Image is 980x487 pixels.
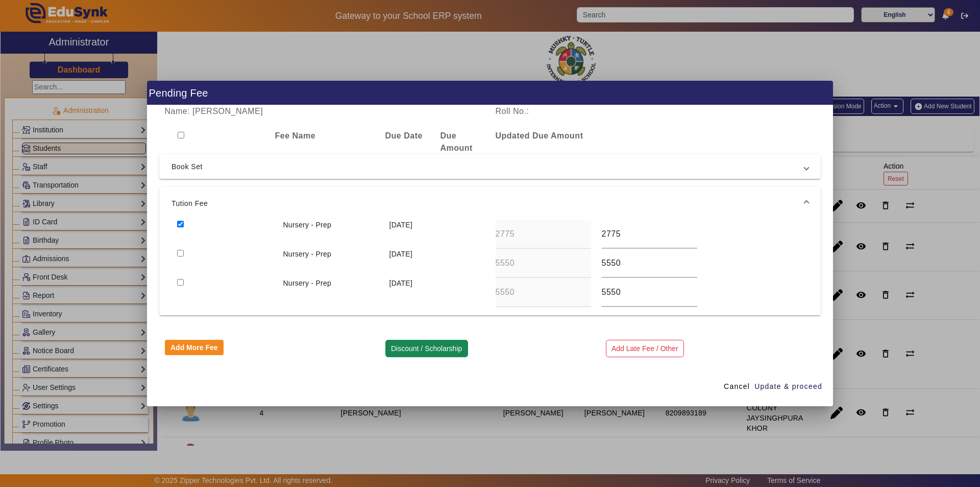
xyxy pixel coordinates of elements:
[159,105,490,118] div: Name: [PERSON_NAME]
[147,81,833,105] h1: Pending Fee
[496,131,583,140] b: Updated Due Amount
[385,340,468,357] button: Discount / Scholarship
[602,257,697,269] input: Amount
[159,154,821,179] mat-expansion-panel-header: Book Set
[389,250,413,258] span: [DATE]
[754,378,823,396] button: Update & proceed
[159,220,821,315] div: Tution Fee
[165,340,224,355] button: Add More Fee
[385,131,423,140] b: Due Date
[496,228,591,240] input: Amount
[490,105,655,118] div: Roll No.:
[440,131,473,152] b: Due Amount
[389,221,413,229] span: [DATE]
[283,279,332,287] span: Nursery - Prep
[720,378,754,396] button: Cancel
[724,381,750,392] span: Cancel
[171,160,804,173] span: Book Set
[171,197,804,210] span: Tution Fee
[606,340,684,357] button: Add Late Fee / Other
[496,286,591,298] input: Amount
[602,286,697,298] input: Amount
[283,221,332,229] span: Nursery - Prep
[496,257,591,269] input: Amount
[275,131,316,140] b: Fee Name
[389,279,413,287] span: [DATE]
[602,228,697,240] input: Amount
[754,381,822,392] span: Update & proceed
[283,250,332,258] span: Nursery - Prep
[159,187,821,220] mat-expansion-panel-header: Tution Fee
